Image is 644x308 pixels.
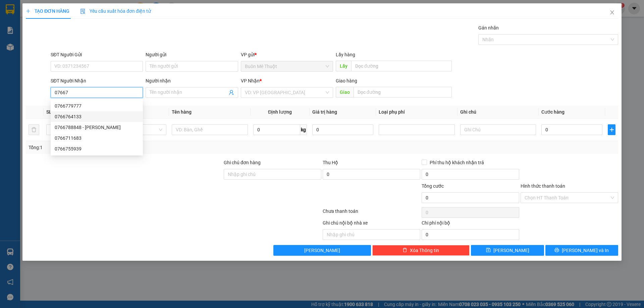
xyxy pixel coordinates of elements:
span: plus [608,127,615,132]
div: 0766764133 [55,113,139,120]
div: 0766764133 [51,111,143,122]
img: icon [80,9,86,14]
button: printer[PERSON_NAME] và In [545,245,618,256]
div: VP gửi [241,51,333,58]
span: VP Nhận [241,78,260,83]
input: VD: Bàn, Ghế [172,124,248,135]
input: Dọc đường [351,61,452,71]
div: 0766779777 [51,101,143,111]
label: Gán nhãn [478,25,499,30]
div: 0766755939 [55,145,139,152]
button: save[PERSON_NAME] [471,245,544,256]
span: printer [554,248,559,253]
label: Hình thức thanh toán [521,183,565,189]
span: Giao hàng [336,78,357,83]
label: Ghi chú đơn hàng [224,160,261,165]
span: Phí thu hộ khách nhận trả [427,159,487,166]
button: [PERSON_NAME] [273,245,371,256]
span: plus [26,9,31,13]
span: Định lượng [268,109,292,115]
input: Ghi Chú [460,124,536,135]
div: Người nhận [146,77,238,84]
span: TẠO ĐƠN HÀNG [26,8,69,14]
div: 0766755939 [51,143,143,154]
span: Buôn Mê Thuột [245,61,329,71]
div: Ghi chú nội bộ nhà xe [323,219,420,229]
span: Lấy hàng [336,52,355,57]
span: Lấy [336,61,351,71]
span: Xóa Thông tin [410,247,439,254]
div: 0766788848 - [PERSON_NAME] [55,124,139,131]
input: Ghi chú đơn hàng [224,169,321,180]
button: plus [608,124,615,135]
div: Người gửi [146,51,238,58]
span: delete [402,248,407,253]
button: deleteXóa Thông tin [372,245,470,256]
span: save [486,248,491,253]
th: Ghi chú [458,106,539,119]
div: Chưa thanh toán [322,207,421,219]
span: Thu Hộ [323,160,338,165]
span: Tổng cước [422,183,444,189]
div: Chi phí nội bộ [422,219,519,229]
div: SĐT Người Gửi [51,51,143,58]
span: SL [46,109,52,115]
th: Loại phụ phí [376,106,457,119]
div: 0766711683 [55,134,139,142]
span: Cước hàng [541,109,565,115]
div: Tổng: 1 [29,144,249,151]
span: Giá trị hàng [312,109,337,115]
input: 0 [312,124,373,135]
span: [PERSON_NAME] [493,247,529,254]
input: Dọc đường [354,87,452,98]
button: delete [29,124,39,135]
span: Tên hàng [172,109,192,115]
button: Close [603,3,622,22]
div: SĐT Người Nhận [51,77,143,84]
div: 0766711683 [51,133,143,143]
span: user-add [229,90,234,95]
div: 0766779777 [55,102,139,110]
span: Yêu cầu xuất hóa đơn điện tử [80,8,151,14]
span: [PERSON_NAME] và In [562,247,609,254]
input: Nhập ghi chú [323,229,420,240]
span: [PERSON_NAME] [304,247,340,254]
span: Giao [336,87,354,98]
span: kg [300,124,307,135]
span: close [609,10,615,15]
div: 0766788848 - c giang [51,122,143,133]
